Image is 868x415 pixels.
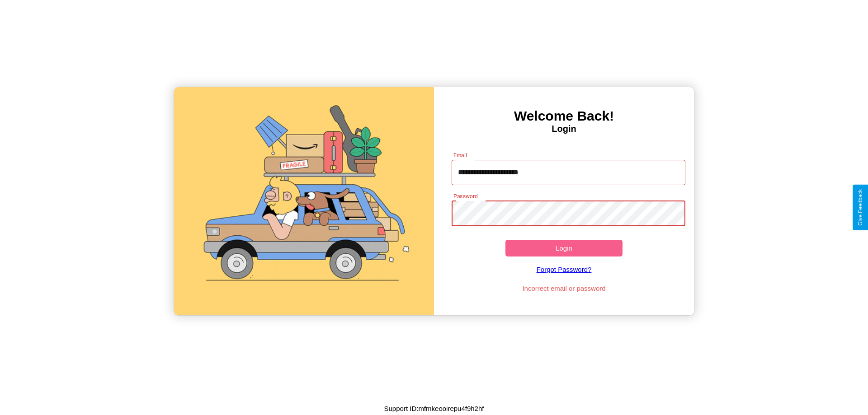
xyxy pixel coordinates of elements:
h3: Welcome Back! [434,108,694,124]
a: Forgot Password? [447,256,681,282]
label: Email [453,151,467,159]
h4: Login [434,124,694,134]
label: Password [453,192,477,200]
p: Incorrect email or password [447,282,681,294]
img: gif [174,87,434,315]
div: Give Feedback [857,189,863,226]
p: Support ID: mfmkeooirepu4f9h2hf [384,402,484,415]
button: Login [505,240,623,256]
